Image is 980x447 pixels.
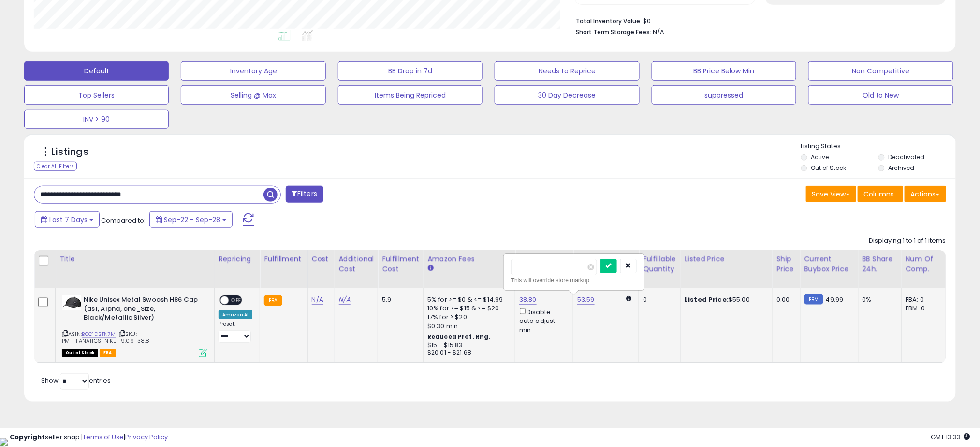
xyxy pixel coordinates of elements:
[931,433,970,442] span: 2025-10-6 13:33 GMT
[62,295,207,356] div: ASIN:
[51,145,88,159] h5: Listings
[652,85,796,105] button: suppressed
[888,153,924,161] label: Deactivated
[62,295,81,310] img: 31ABAeqty4L._SL40_.jpg
[62,349,98,357] span: All listings that are currently out of stock and unavailable for purchase on Amazon
[100,349,116,357] span: FBA
[286,186,323,203] button: Filters
[427,254,511,264] div: Amazon Fees
[888,164,914,172] label: Archived
[219,321,252,343] div: Preset:
[338,61,483,81] button: BB Drop in 7d
[82,330,116,338] a: B0C1DSTN7M
[653,28,664,37] span: N/A
[643,254,676,274] div: Fulfillable Quantity
[685,295,765,304] div: $55.00
[626,295,631,302] i: Calculated using Dynamic Max Price.
[49,215,88,224] span: Last 7 Days
[339,295,351,305] a: N/A
[576,17,642,25] b: Total Inventory Value:
[427,341,508,349] div: $15 - $15.83
[864,189,894,199] span: Columns
[652,61,796,81] button: BB Price Below Min
[858,186,903,202] button: Columns
[427,313,508,321] div: 17% for > $20
[576,28,651,36] b: Short Term Storage Fees:
[801,142,956,151] p: Listing States:
[34,162,77,171] div: Clear All Filters
[808,85,953,105] button: Old to New
[427,333,491,341] b: Reduced Prof. Rng.
[125,433,168,442] a: Privacy Policy
[869,237,946,246] div: Displaying 1 to 1 of 1 items
[811,153,829,161] label: Active
[826,295,844,304] span: 49.99
[576,14,939,26] li: $0
[35,211,100,228] button: Last 7 Days
[264,295,282,306] small: FBA
[101,216,146,225] span: Compared to:
[643,295,673,304] div: 0
[264,254,303,264] div: Fulfillment
[59,254,210,264] div: Title
[339,254,374,274] div: Additional Cost
[41,376,111,385] span: Show: entries
[906,254,941,274] div: Num of Comp.
[511,276,637,285] div: This will override store markup
[863,254,898,274] div: BB Share 24h.
[427,322,508,331] div: $0.30 min
[811,164,847,172] label: Out of Stock
[382,295,416,304] div: 5.9
[806,186,856,202] button: Save View
[905,186,946,202] button: Actions
[427,295,508,304] div: 5% for >= $0 & <= $14.99
[24,85,169,105] button: Top Sellers
[776,295,792,304] div: 0.00
[219,254,256,264] div: Repricing
[776,254,796,274] div: Ship Price
[312,295,323,305] a: N/A
[577,295,595,305] a: 53.59
[863,295,894,304] div: 0%
[84,295,201,325] b: Nike Unisex Metal Swoosh H86 Cap (as1, Alpha, one_Size, Black/Metallic Silver)
[24,110,169,129] button: INV > 90
[495,85,639,105] button: 30 Day Decrease
[804,294,823,305] small: FBM
[164,215,220,224] span: Sep-22 - Sep-28
[149,211,233,228] button: Sep-22 - Sep-28
[685,254,768,264] div: Listed Price
[382,254,419,274] div: Fulfillment Cost
[219,310,252,319] div: Amazon AI
[181,61,325,81] button: Inventory Age
[495,61,639,81] button: Needs to Reprice
[427,264,433,273] small: Amazon Fees.
[10,433,45,442] strong: Copyright
[10,433,168,442] div: seller snap | |
[519,295,537,305] a: 38.80
[804,254,854,274] div: Current Buybox Price
[338,85,483,105] button: Items Being Repriced
[808,61,953,81] button: Non Competitive
[312,254,331,264] div: Cost
[427,349,508,357] div: $20.01 - $21.68
[62,330,150,345] span: | SKU: PMT_FANATICS_NIKE_19.09_38.8
[24,61,169,81] button: Default
[685,295,729,304] b: Listed Price:
[519,307,566,335] div: Disable auto adjust min
[181,85,325,105] button: Selling @ Max
[229,296,244,305] span: OFF
[83,433,124,442] a: Terms of Use
[906,304,938,313] div: FBM: 0
[906,295,938,304] div: FBA: 0
[427,304,508,313] div: 10% for >= $15 & <= $20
